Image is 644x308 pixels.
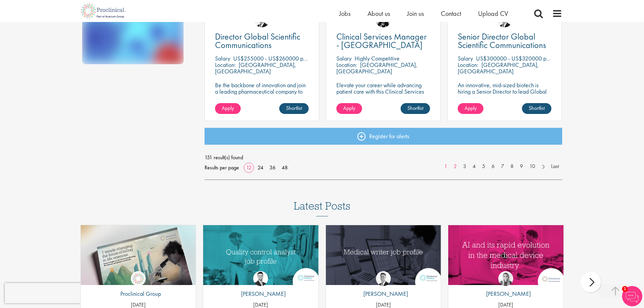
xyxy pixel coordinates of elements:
span: 151 result(s) found [205,152,562,163]
span: Location: [336,61,357,69]
a: Shortlist [401,103,430,114]
img: Joshua Godden [253,271,268,286]
p: [PERSON_NAME] [358,289,408,298]
img: George Watson [376,271,391,286]
a: 4 [469,163,479,170]
span: Apply [343,104,355,112]
a: 36 [267,164,278,171]
a: Clinical Services Manager - [GEOGRAPHIC_DATA] [336,32,430,49]
a: Link to a post [203,225,318,285]
a: Apply [336,103,362,114]
img: Proclinical Group [131,271,146,286]
a: George Watson [PERSON_NAME] [358,271,408,302]
a: Register for alerts [205,128,562,145]
a: 3 [460,163,470,170]
span: Apply [222,104,234,112]
a: 8 [507,163,517,170]
img: AI and Its Impact on the Medical Device Industry | Proclinical [448,225,564,285]
img: quality control analyst job profile [203,225,318,285]
p: US$300000 - US$320000 per annum + Highly Competitive Salary [476,54,635,62]
span: Results per page [205,163,239,173]
a: 48 [279,164,290,171]
a: Proclinical Group Proclinical Group [115,271,161,302]
a: 7 [498,163,507,170]
a: 1 [441,163,451,170]
p: Elevate your career while advancing patient care with this Clinical Services Manager position wit... [336,82,430,108]
a: Hannah Burke [PERSON_NAME] [481,271,531,302]
span: Apply [464,104,477,112]
a: 24 [255,164,266,171]
p: [GEOGRAPHIC_DATA], [GEOGRAPHIC_DATA] [458,61,539,75]
p: Highly Competitive [355,54,400,62]
p: [GEOGRAPHIC_DATA], [GEOGRAPHIC_DATA] [215,61,296,75]
p: US$255000 - US$260000 per annum + Highly Competitive Salary [233,54,392,62]
a: Shortlist [522,103,551,114]
a: Link to a post [81,225,196,285]
a: Contact [441,9,461,18]
a: 2 [450,163,460,170]
a: Link to a post [326,225,441,285]
p: [PERSON_NAME] [481,289,531,298]
span: Location: [215,61,236,69]
span: Salary [458,54,473,62]
a: Apply [458,103,483,114]
a: Link to a post [448,225,564,285]
a: Apply [215,103,241,114]
a: 12 [244,164,254,171]
img: Proclinical: Life sciences hiring trends report 2025 [81,225,196,290]
p: Proclinical Group [115,289,161,298]
a: 10 [526,163,539,170]
h3: Latest Posts [294,200,351,216]
a: Shortlist [279,103,309,114]
span: Senior Director Global Scientific Communications [458,31,546,51]
a: 5 [479,163,488,170]
span: Salary [215,54,230,62]
div: next [581,272,601,292]
a: Senior Director Global Scientific Communications [458,32,551,49]
span: Location: [458,61,478,69]
p: [GEOGRAPHIC_DATA], [GEOGRAPHIC_DATA] [336,61,418,75]
a: About us [367,9,390,18]
a: Upload CV [478,9,508,18]
img: Hannah Burke [498,271,513,286]
iframe: reCAPTCHA [5,283,91,303]
a: Jobs [339,9,351,18]
p: Be the backbone of innovation and join a leading pharmaceutical company to help keep life-changin... [215,82,309,114]
a: Last [548,163,562,170]
p: An innovative, mid-sized biotech is hiring a Senior Director to lead Global Scientific Communicat... [458,82,551,108]
span: Clinical Services Manager - [GEOGRAPHIC_DATA] [336,31,427,51]
a: 9 [517,163,526,170]
span: Director Global Scientific Communications [215,31,300,51]
a: 6 [488,163,498,170]
p: [PERSON_NAME] [236,289,286,298]
a: Director Global Scientific Communications [215,32,309,49]
img: Medical writer job profile [326,225,441,285]
img: Chatbot [622,286,642,306]
a: Join us [407,9,424,18]
a: Joshua Godden [PERSON_NAME] [236,271,286,302]
span: 1 [622,286,628,292]
span: Salary [336,54,352,62]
